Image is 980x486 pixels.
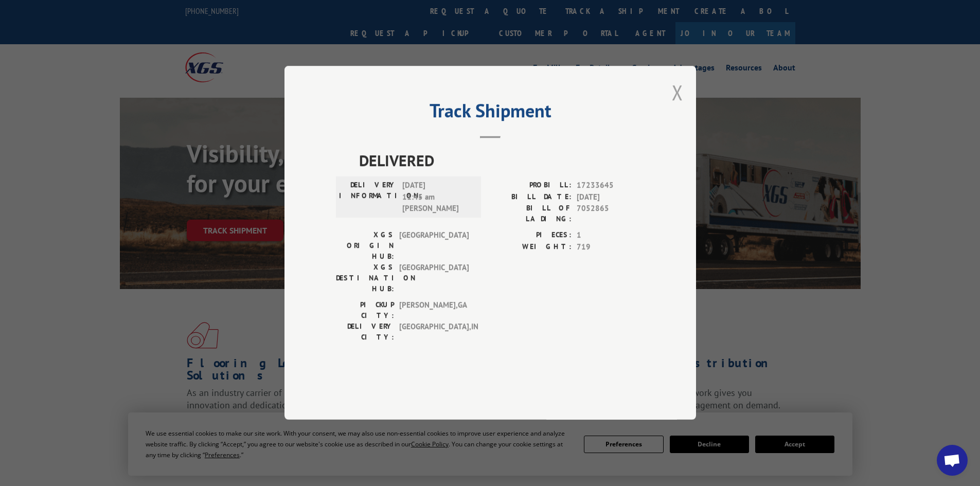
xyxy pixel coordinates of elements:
[490,180,572,192] label: PROBILL:
[399,300,469,321] span: [PERSON_NAME] , GA
[577,203,645,225] span: 7052865
[359,149,645,172] span: DELIVERED
[336,262,394,295] label: XGS DESTINATION HUB:
[577,180,645,192] span: 17233645
[336,300,394,321] label: PICKUP CITY:
[577,241,645,253] span: 719
[490,191,572,203] label: BILL DATE:
[577,191,645,203] span: [DATE]
[937,445,968,476] div: Open chat
[490,203,572,225] label: BILL OF LADING:
[402,180,472,215] span: [DATE] 11:45 am [PERSON_NAME]
[339,180,397,215] label: DELIVERY INFORMATION:
[399,262,469,295] span: [GEOGRAPHIC_DATA]
[490,230,572,242] label: PIECES:
[336,321,394,343] label: DELIVERY CITY:
[399,321,469,343] span: [GEOGRAPHIC_DATA] , IN
[336,230,394,262] label: XGS ORIGIN HUB:
[577,230,645,242] span: 1
[672,79,683,106] button: Close modal
[399,230,469,262] span: [GEOGRAPHIC_DATA]
[336,103,645,123] h2: Track Shipment
[490,241,572,253] label: WEIGHT:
